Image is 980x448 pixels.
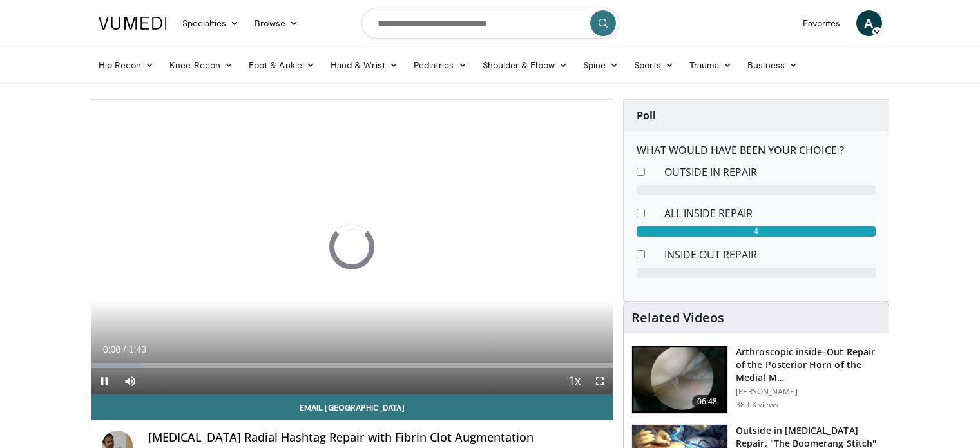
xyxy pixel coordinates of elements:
a: Favorites [795,10,849,36]
span: 0:00 [103,344,120,355]
a: Foot & Ankle [241,52,323,78]
video-js: Video Player [91,100,613,394]
a: Specialties [175,10,247,36]
span: 1:43 [129,344,146,355]
dd: OUTSIDE IN REPAIR [655,164,885,180]
p: [PERSON_NAME] [736,387,881,397]
span: / [124,344,126,355]
input: Search topics, interventions [361,8,619,39]
button: Mute [117,368,143,394]
dd: INSIDE OUT REPAIR [655,247,885,262]
button: Playback Rate [561,368,587,394]
div: Progress Bar [91,363,613,368]
a: Trauma [682,52,740,78]
strong: Poll [637,108,656,122]
a: 06:48 Arthroscopic inside–Out Repair of the Posterior Horn of the Medial M… [PERSON_NAME] 38.0K v... [631,346,881,414]
a: Hip Recon [91,52,162,78]
a: Spine [575,52,626,78]
p: 38.0K views [736,400,778,410]
a: Email [GEOGRAPHIC_DATA] [91,394,613,420]
h4: [MEDICAL_DATA] Radial Hashtag Repair with Fibrin Clot Augmentation [148,431,603,445]
a: Shoulder & Elbow [475,52,575,78]
h3: Arthroscopic inside–Out Repair of the Posterior Horn of the Medial M… [736,346,881,384]
a: Sports [626,52,682,78]
a: Browse [247,10,306,36]
span: 06:48 [692,395,723,408]
img: baen_1.png.150x105_q85_crop-smart_upscale.jpg [632,346,727,413]
a: A [856,10,882,36]
img: VuMedi Logo [99,17,167,30]
button: Pause [91,368,117,394]
a: Hand & Wrist [323,52,406,78]
button: Fullscreen [587,368,613,394]
h6: WHAT WOULD HAVE BEEN YOUR CHOICE ? [637,144,876,157]
a: Business [740,52,805,78]
dd: ALL INSIDE REPAIR [655,206,885,221]
h4: Related Videos [631,310,724,326]
a: Pediatrics [406,52,475,78]
div: 4 [637,226,876,237]
a: Knee Recon [162,52,241,78]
